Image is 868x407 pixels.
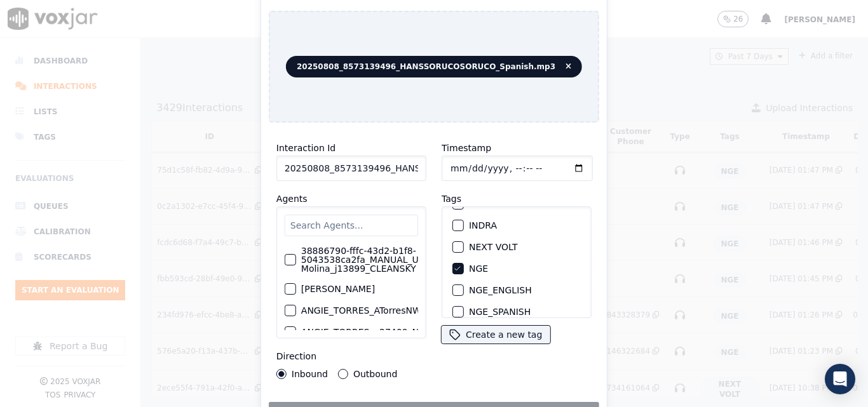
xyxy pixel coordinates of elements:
input: reference id, file name, etc [276,156,426,181]
label: INDRA [469,221,497,230]
label: 38886790-fffc-43d2-b1f8-5043538ca2fa_MANUAL_UPLOAD_Juliana Molina_j13899_CLEANSKY [301,246,483,273]
input: Search Agents... [285,215,418,236]
label: Interaction Id [276,143,336,153]
span: 20250808_8573139496_HANSSORUCOSORUCO_Spanish.mp3 [286,56,582,77]
label: Direction [276,351,316,361]
label: NGE_SPANISH [469,307,531,316]
div: Open Intercom Messenger [825,364,855,394]
button: Create a new tag [442,326,550,344]
label: Inbound [292,370,328,378]
label: [PERSON_NAME] [301,284,375,293]
label: Agents [276,194,308,204]
label: Outbound [353,370,397,378]
label: NGE [469,264,488,273]
label: ANGIE_TORRES_a27409_NEXT_VOLT [301,328,463,337]
label: NEXT VOLT [469,243,517,251]
label: ELECTRA SPARK [469,199,540,208]
label: Timestamp [442,143,491,153]
label: Tags [442,194,461,204]
label: NGE_ENGLISH [469,286,532,295]
label: ANGIE_TORRES_ATorresNWFG_SPARK [301,306,466,315]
